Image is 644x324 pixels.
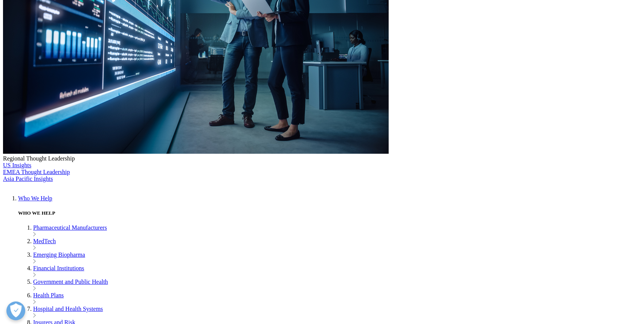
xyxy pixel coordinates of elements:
[33,279,108,285] a: Government and Public Health
[33,224,107,231] a: Pharmaceutical Manufacturers
[3,155,641,162] div: Regional Thought Leadership
[18,210,641,216] h5: WHO WE HELP
[33,265,84,271] a: Financial Institutions
[33,306,103,312] a: Hospital and Health Systems
[3,176,53,182] a: Asia Pacific Insights
[33,238,56,244] a: MedTech
[33,292,64,298] a: Health Plans
[3,169,70,175] a: EMEA Thought Leadership
[18,195,52,201] a: Who We Help
[6,301,25,320] button: Open Preferences
[33,251,85,258] a: Emerging Biopharma
[3,162,31,168] a: US Insights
